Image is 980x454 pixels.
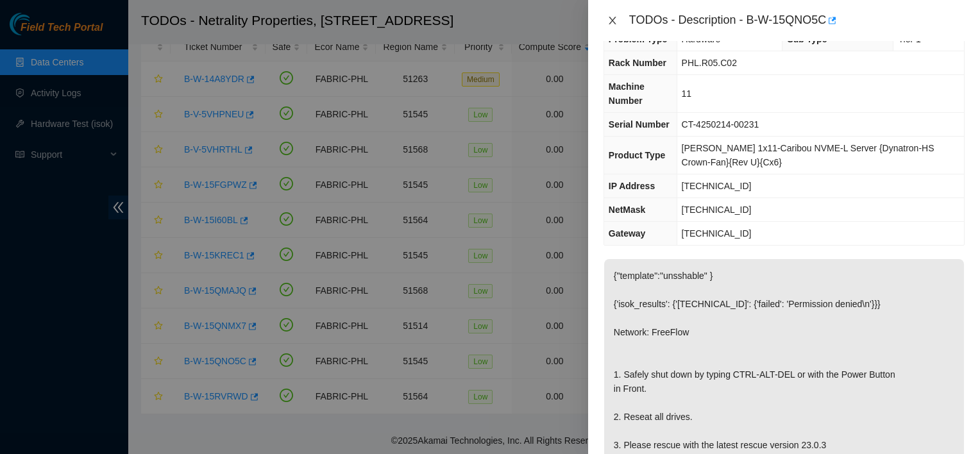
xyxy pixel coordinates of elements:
[609,58,666,68] span: Rack Number
[609,228,646,239] span: Gateway
[682,88,692,99] span: 11
[682,58,737,68] span: PHL.R05.C02
[682,181,752,191] span: [TECHNICAL_ID]
[682,205,752,215] span: [TECHNICAL_ID]
[682,119,759,130] span: CT-4250214-00231
[609,81,645,106] span: Machine Number
[609,119,670,130] span: Serial Number
[609,181,655,191] span: IP Address
[682,228,752,239] span: [TECHNICAL_ID]
[604,15,621,27] button: Close
[607,15,618,26] span: close
[609,150,665,160] span: Product Type
[682,143,934,167] span: [PERSON_NAME] 1x11-Caribou NVME-L Server {Dynatron-HS Crown-Fan}{Rev U}{Cx6}
[629,10,965,31] div: TODOs - Description - B-W-15QNO5C
[609,205,646,215] span: NetMask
